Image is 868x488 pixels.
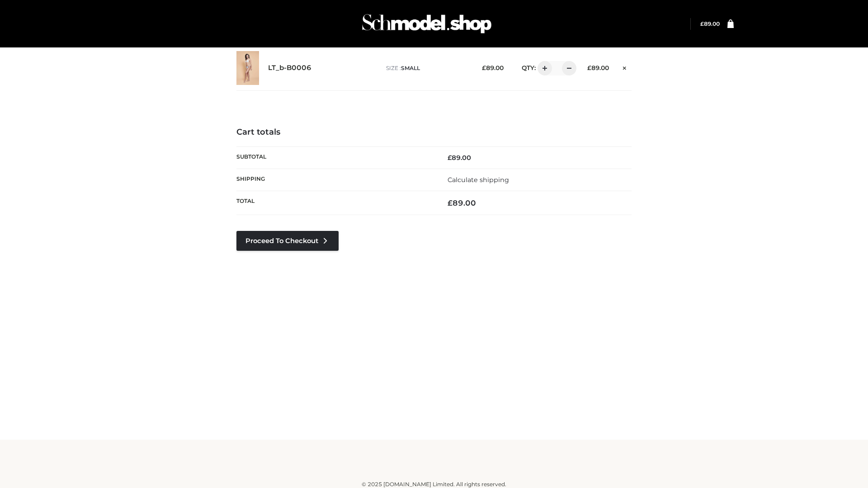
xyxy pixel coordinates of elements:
bdi: 89.00 [448,154,471,162]
span: £ [448,154,452,162]
th: Shipping [236,169,434,191]
bdi: 89.00 [482,64,504,71]
img: Schmodel Admin 964 [359,6,495,42]
bdi: 89.00 [448,198,476,207]
div: QTY: [513,61,573,75]
span: SMALL [401,65,420,71]
bdi: 89.00 [587,64,609,71]
a: Calculate shipping [448,176,509,184]
bdi: 89.00 [700,20,720,27]
th: Subtotal [236,146,434,169]
span: £ [700,20,704,27]
a: Proceed to Checkout [236,231,339,251]
a: Remove this item [618,61,632,73]
a: LT_b-B0006 [268,64,311,72]
span: £ [482,64,486,71]
span: £ [448,198,453,207]
th: Total [236,191,434,215]
a: £89.00 [700,20,720,27]
p: size : [386,64,468,72]
h4: Cart totals [236,127,632,137]
img: LT_b-B0006 - SMALL [236,51,259,85]
span: £ [587,64,591,71]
